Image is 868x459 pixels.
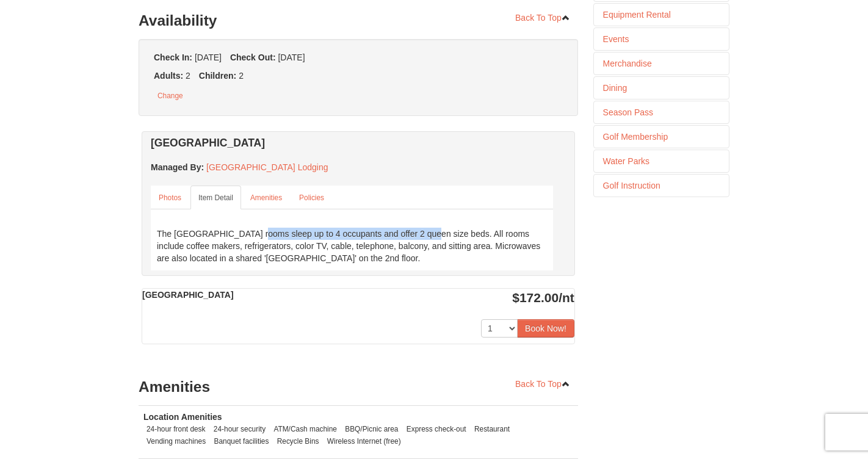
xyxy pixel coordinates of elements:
[142,290,234,300] strong: [GEOGRAPHIC_DATA]
[594,52,729,74] a: Merchandise
[242,186,290,209] a: Amenities
[230,52,276,62] strong: Check Out:
[250,193,282,202] small: Amenities
[239,71,244,81] span: 2
[299,193,324,202] small: Policies
[198,193,233,202] small: Item Detail
[190,186,241,209] a: Item Detail
[211,423,269,435] li: 24-hour security
[206,162,328,172] a: [GEOGRAPHIC_DATA] Lodging
[154,71,183,81] strong: Adults:
[559,291,574,305] span: /nt
[151,162,204,172] strong: :
[139,9,578,33] h3: Availability
[143,435,209,447] li: Vending machines
[151,222,553,270] div: The [GEOGRAPHIC_DATA] rooms sleep up to 4 occupants and offer 2 queen size beds. All rooms includ...
[342,423,401,435] li: BBQ/Picnic area
[594,28,729,50] a: Events
[594,4,729,26] a: Equipment Rental
[403,423,469,435] li: Express check-out
[211,435,272,447] li: Banquet facilities
[507,375,578,393] a: Back To Top
[507,9,578,27] a: Back To Top
[151,162,201,172] span: Managed By
[195,52,222,62] span: [DATE]
[278,52,305,62] span: [DATE]
[291,186,332,209] a: Policies
[594,150,729,172] a: Water Parks
[143,423,209,435] li: 24-hour front desk
[512,291,574,305] strong: $172.00
[270,423,340,435] li: ATM/Cash machine
[154,52,192,62] strong: Check In:
[159,193,181,202] small: Photos
[151,137,553,149] h4: [GEOGRAPHIC_DATA]
[594,77,729,99] a: Dining
[151,186,189,209] a: Photos
[471,423,513,435] li: Restaurant
[186,71,190,81] span: 2
[517,319,574,338] button: Book Now!
[274,435,322,447] li: Recycle Bins
[594,101,729,123] a: Season Pass
[324,435,404,447] li: Wireless Internet (free)
[594,126,729,148] a: Golf Membership
[199,71,236,81] strong: Children:
[139,375,578,399] h3: Amenities
[143,412,222,422] strong: Location Amenities
[151,88,190,104] button: Change
[594,175,729,197] a: Golf Instruction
